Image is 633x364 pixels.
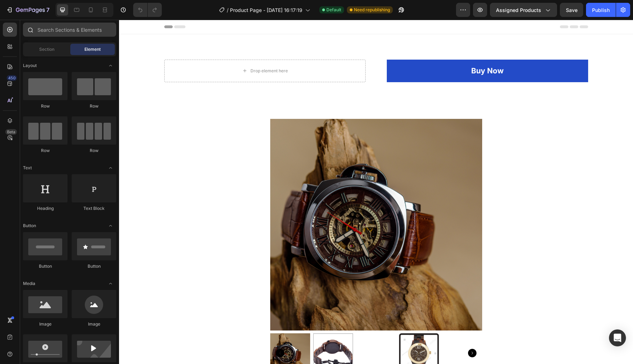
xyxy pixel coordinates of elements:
[23,223,36,229] span: Button
[609,329,626,346] div: Open Intercom Messenger
[268,40,469,62] button: Buy Now
[23,147,67,154] div: Row
[72,321,116,327] div: Image
[46,6,49,14] p: 7
[23,205,67,212] div: Heading
[72,147,116,154] div: Row
[496,6,541,14] span: Assigned Products
[3,3,53,17] button: 7
[23,103,67,109] div: Row
[72,205,116,212] div: Text Block
[119,20,633,364] iframe: Design area
[72,103,116,109] div: Row
[227,6,229,14] span: /
[72,263,116,269] div: Button
[23,165,32,171] span: Text
[131,48,169,54] div: Drop element here
[23,263,67,269] div: Button
[84,46,101,53] span: Element
[151,99,363,311] a: Product 3 Watch (Copy)
[7,75,17,81] div: 450
[105,60,116,71] span: Toggle open
[326,7,341,13] span: Default
[105,162,116,174] span: Toggle open
[230,6,302,14] span: Product Page - [DATE] 16:17:19
[349,329,357,338] button: Carousel Next Arrow
[105,220,116,231] span: Toggle open
[133,3,162,17] div: Undo/Redo
[566,7,578,13] span: Save
[490,3,557,17] button: Assigned Products
[592,6,610,14] div: Publish
[157,329,165,338] button: Carousel Back Arrow
[560,3,583,17] button: Save
[105,278,116,289] span: Toggle open
[23,321,67,327] div: Image
[5,129,17,135] div: Beta
[39,46,54,53] span: Section
[23,62,37,69] span: Layout
[586,3,616,17] button: Publish
[352,45,385,57] div: Buy Now
[354,7,390,13] span: Need republishing
[23,280,35,287] span: Media
[23,23,116,37] input: Search Sections & Elements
